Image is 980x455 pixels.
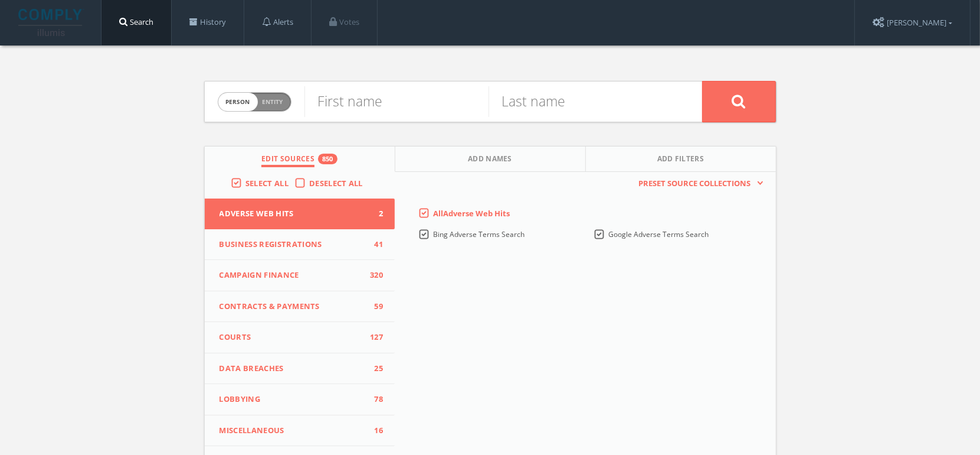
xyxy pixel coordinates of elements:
[219,239,366,251] span: Business Registrations
[205,384,395,415] button: Lobbying78
[657,154,704,167] span: Add Filters
[219,394,366,405] span: Lobbying
[365,208,383,220] span: 2
[205,415,395,447] button: Miscellaneous16
[18,9,84,36] img: illumis
[365,239,383,251] span: 41
[219,331,366,343] span: Courts
[219,208,366,220] span: Adverse Web Hits
[468,154,512,167] span: Add Names
[318,154,337,164] div: 850
[433,229,525,239] span: Bing Adverse Terms Search
[219,425,366,437] span: Miscellaneous
[205,322,395,353] button: Courts127
[632,178,763,190] button: Preset Source Collections
[365,269,383,281] span: 320
[205,291,395,323] button: Contracts & Payments59
[433,208,510,219] span: All Adverse Web Hits
[205,353,395,385] button: Data Breaches25
[205,229,395,261] button: Business Registrations41
[365,425,383,437] span: 16
[365,394,383,405] span: 78
[365,331,383,343] span: 127
[309,178,363,188] span: Deselect All
[205,199,395,229] button: Adverse Web Hits2
[245,178,289,188] span: Select All
[608,229,709,239] span: Google Adverse Terms Search
[205,147,395,172] button: Edit Sources850
[365,363,383,375] span: 25
[218,93,258,111] span: person
[205,260,395,291] button: Campaign Finance320
[632,178,756,190] span: Preset Source Collections
[586,147,776,172] button: Add Filters
[219,269,366,281] span: Campaign Finance
[395,147,586,172] button: Add Names
[261,154,314,167] span: Edit Sources
[219,301,366,313] span: Contracts & Payments
[263,97,283,106] span: Entity
[365,301,383,313] span: 59
[219,363,366,375] span: Data Breaches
